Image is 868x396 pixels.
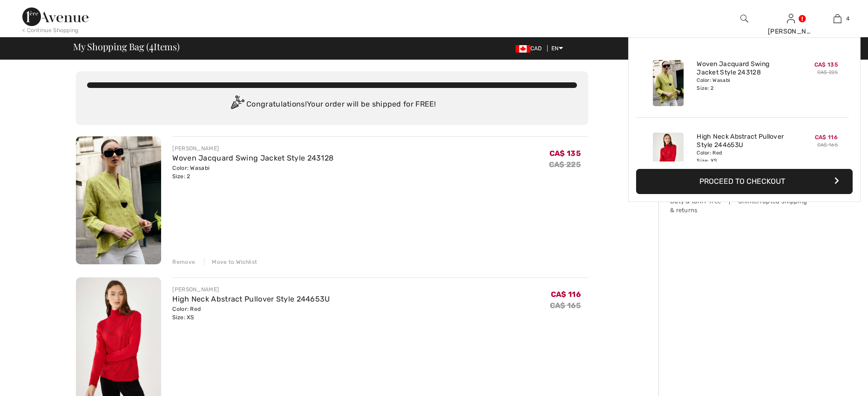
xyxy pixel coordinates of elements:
div: Congratulations! Your order will be shipped for FREE! [87,95,577,114]
div: Color: Wasabi Size: 2 [172,164,333,181]
s: CA$ 165 [817,142,838,148]
a: 4 [814,13,860,24]
a: Sign In [787,14,795,23]
div: Remove [172,258,195,266]
div: Move to Wishlist [204,258,257,266]
div: [PERSON_NAME] [172,144,333,153]
div: [PERSON_NAME] [172,285,330,294]
a: Woven Jacquard Swing Jacket Style 243128 [697,60,788,77]
s: CA$ 165 [550,301,581,310]
img: My Bag [834,13,841,24]
span: EN [551,45,563,52]
img: Woven Jacquard Swing Jacket Style 243128 [653,60,684,106]
span: CA$ 135 [549,149,581,158]
s: CA$ 225 [817,69,838,75]
span: CA$ 116 [551,290,581,299]
img: 1ère Avenue [22,7,88,26]
s: CA$ 225 [549,160,581,169]
div: Color: Red Size: XS [697,149,788,164]
a: Woven Jacquard Swing Jacket Style 243128 [172,154,333,162]
span: CA$ 116 [815,134,838,141]
div: Duty & tariff-free | Uninterrupted shipping & returns [670,197,810,215]
img: My Info [787,13,795,24]
img: search the website [740,13,748,24]
a: High Neck Abstract Pullover Style 244653U [172,295,330,303]
button: Proceed to Checkout [636,169,853,194]
span: My Shopping Bag ( Items) [73,42,180,51]
img: Congratulation2.svg [228,95,246,114]
img: High Neck Abstract Pullover Style 244653U [653,133,684,179]
span: CA$ 135 [814,61,838,68]
img: Canadian Dollar [515,45,530,53]
a: High Neck Abstract Pullover Style 244653U [697,133,788,149]
span: 4 [846,14,849,23]
div: Color: Wasabi Size: 2 [697,77,788,92]
div: Color: Red Size: XS [172,305,330,322]
img: Woven Jacquard Swing Jacket Style 243128 [76,136,161,264]
div: [PERSON_NAME] [768,27,814,36]
span: 4 [149,40,154,52]
span: CAD [515,45,546,52]
div: < Continue Shopping [22,26,79,34]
